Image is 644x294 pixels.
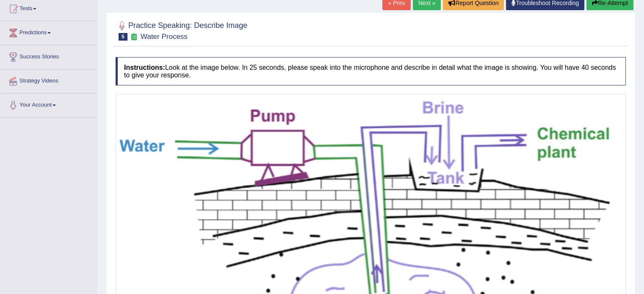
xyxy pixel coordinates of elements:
[0,21,97,42] a: Predictions
[0,45,97,66] a: Success Stories
[0,69,97,91] a: Strategy Videos
[124,64,165,71] b: Instructions:
[0,93,97,115] a: Your Account
[119,33,127,41] span: 5
[116,57,626,85] h4: Look at the image below. In 25 seconds, please speak into the microphone and describe in detail w...
[130,33,138,41] small: Exam occurring question
[141,33,188,41] small: Water Process
[116,19,247,41] h2: Practice Speaking: Describe Image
